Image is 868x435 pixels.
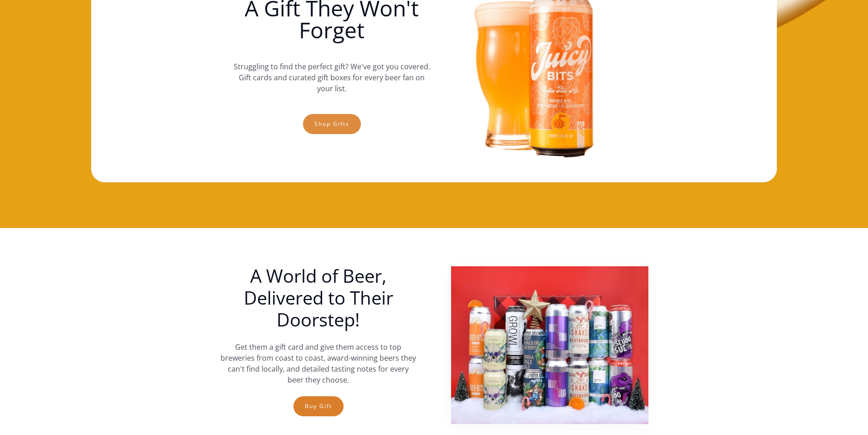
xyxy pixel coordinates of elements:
a: Shop gifts [303,114,361,134]
p: Struggling to find the perfect gift? We've got you covered. Gift cards and curated gift boxes for... [233,52,430,103]
p: Get them a gift card and give them access to top breweries from coast to coast, award-winning bee... [220,342,417,385]
h1: A World of Beer, Delivered to Their Doorstep! [220,265,417,331]
a: Buy Gift [293,396,344,416]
